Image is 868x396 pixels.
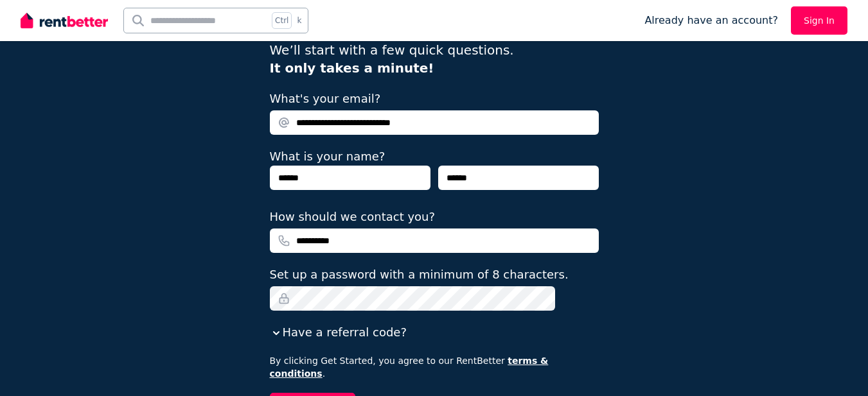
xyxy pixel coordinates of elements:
[270,266,569,284] label: Set up a password with a minimum of 8 characters.
[270,323,407,341] button: Have a referral code?
[270,354,599,380] p: By clicking Get Started, you agree to our RentBetter .
[270,42,514,76] span: We’ll start with a few quick questions.
[791,6,847,35] a: Sign In
[270,150,385,163] label: What is your name?
[272,12,292,29] span: Ctrl
[297,15,301,26] span: k
[270,208,436,226] label: How should we contact you?
[270,90,381,108] label: What's your email?
[21,11,108,30] img: RentBetter
[644,13,778,28] span: Already have an account?
[270,60,434,76] b: It only takes a minute!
